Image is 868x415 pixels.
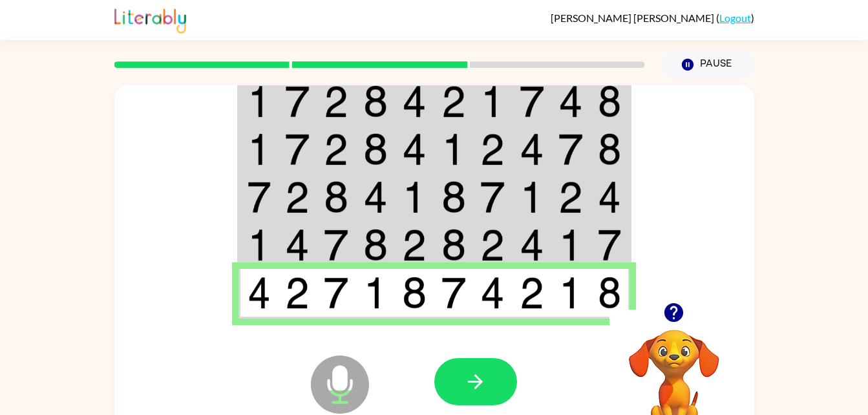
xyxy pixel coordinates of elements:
div: ( ) [551,12,754,24]
img: 2 [285,277,310,309]
img: 7 [480,181,505,213]
img: 8 [598,133,621,165]
img: 1 [248,85,271,118]
img: 4 [248,277,271,309]
img: 2 [520,277,544,309]
img: 8 [363,133,388,165]
img: 8 [441,229,466,261]
img: 4 [520,133,544,165]
img: 2 [402,229,427,261]
span: [PERSON_NAME] [PERSON_NAME] [551,12,716,24]
img: 1 [520,181,544,213]
img: 1 [363,277,388,309]
img: 7 [248,181,271,213]
img: 2 [441,85,466,118]
img: 1 [558,277,583,309]
img: Literably [114,5,186,34]
img: 1 [248,133,271,165]
img: 8 [324,181,348,213]
img: 8 [598,85,621,118]
img: 7 [441,277,466,309]
img: 7 [598,229,621,261]
img: 7 [285,133,310,165]
a: Logout [719,12,751,24]
img: 2 [480,229,505,261]
img: 8 [441,181,466,213]
img: 7 [285,85,310,118]
img: 2 [285,181,310,213]
img: 1 [402,181,427,213]
img: 1 [558,229,583,261]
img: 7 [324,277,348,309]
button: Pause [661,50,754,80]
img: 1 [480,85,505,118]
img: 2 [324,133,348,165]
img: 7 [558,133,583,165]
img: 2 [480,133,505,165]
img: 4 [402,133,427,165]
img: 7 [520,85,544,118]
img: 7 [324,229,348,261]
img: 2 [324,85,348,118]
img: 4 [285,229,310,261]
img: 4 [520,229,544,261]
img: 1 [248,229,271,261]
img: 8 [598,277,621,309]
img: 4 [598,181,621,213]
img: 8 [402,277,427,309]
img: 8 [363,229,388,261]
img: 1 [441,133,466,165]
img: 2 [558,181,583,213]
img: 4 [363,181,388,213]
img: 4 [402,85,427,118]
img: 4 [480,277,505,309]
img: 4 [558,85,583,118]
img: 8 [363,85,388,118]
